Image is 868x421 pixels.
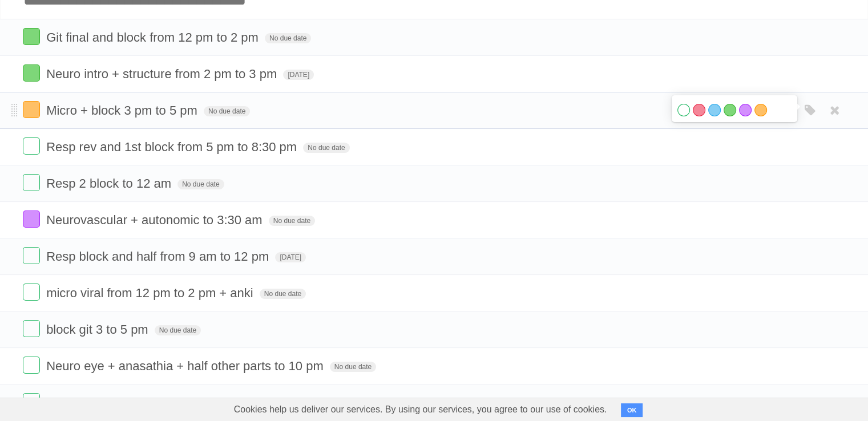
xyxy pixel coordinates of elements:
span: Micro viral from 11 pm to 1 am [46,395,219,410]
span: Micro + block 3 pm to 5 pm [46,103,200,118]
span: block git 3 to 5 pm [46,322,151,337]
label: Done [23,174,40,191]
span: Neuro eye + anasathia + half other parts to 10 pm [46,359,326,373]
label: Green [724,104,736,116]
label: Done [23,247,40,264]
label: Done [23,211,40,228]
span: Resp rev and 1st block from 5 pm to 8:30 pm [46,140,300,154]
label: Done [23,393,40,410]
label: Done [23,357,40,374]
label: Done [23,28,40,45]
span: No due date [155,325,201,335]
label: Done [23,101,40,118]
button: OK [621,403,643,417]
span: Git final and block from 12 pm to 2 pm [46,30,261,44]
span: No due date [269,216,315,226]
label: Done [23,64,40,82]
label: Done [23,284,40,301]
label: White [677,104,690,116]
span: Neurovascular + autonomic to 3:30 am [46,213,265,227]
span: No due date [204,106,250,116]
label: Done [23,320,40,337]
span: [DATE] [275,252,306,262]
span: Resp 2 block to 12 am [46,176,174,191]
span: No due date [303,143,349,153]
span: micro viral from 12 pm to 2 pm + anki [46,286,256,300]
span: Resp block and half from 9 am to 12 pm [46,249,272,264]
label: Purple [739,104,752,116]
label: Red [693,104,705,116]
span: Neuro intro + structure from 2 pm to 3 pm [46,67,280,81]
span: No due date [260,289,306,299]
label: Done [23,137,40,155]
label: Orange [754,104,767,116]
span: No due date [177,179,224,189]
span: No due date [330,362,376,372]
span: Cookies help us deliver our services. By using our services, you agree to our use of cookies. [223,398,619,421]
label: Blue [708,104,721,116]
span: No due date [265,33,311,43]
span: [DATE] [283,70,314,80]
